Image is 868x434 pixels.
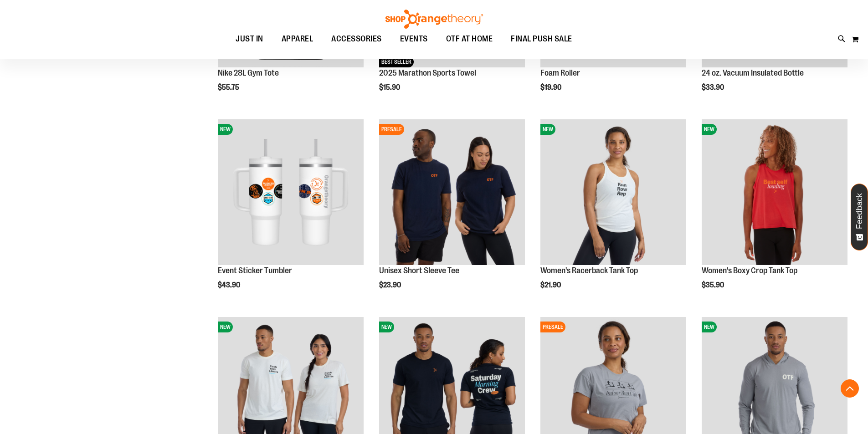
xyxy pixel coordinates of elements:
span: $55.75 [218,83,241,92]
a: Foam Roller [540,68,580,77]
span: OTF AT HOME [446,29,493,49]
a: EVENTS [391,29,437,50]
span: $15.90 [379,83,401,92]
img: Image of Womens Racerback Tank [540,119,686,265]
span: Feedback [855,193,864,229]
button: Back To Top [841,379,859,398]
img: Shop Orangetheory [384,10,484,29]
a: JUST IN [226,29,272,49]
a: Image of Unisex Short Sleeve TeePRESALE [379,119,525,266]
button: Feedback - Show survey [851,184,868,250]
a: Women's Boxy Crop Tank Top [702,266,797,275]
span: $33.90 [702,83,725,92]
span: ACCESSORIES [331,29,382,49]
a: Nike 28L Gym Tote [218,68,279,77]
div: product [213,115,368,312]
img: Image of Womens Boxy Crop Tank [702,119,847,265]
span: PRESALE [379,124,404,135]
a: APPAREL [272,29,323,50]
a: Image of Womens Boxy Crop TankNEW [702,119,847,266]
a: OTF AT HOME [437,29,502,50]
a: Image of Womens Racerback TankNEW [540,119,686,266]
a: Event Sticker Tumbler [218,266,292,275]
span: $35.90 [702,281,725,289]
span: FINAL PUSH SALE [511,29,572,49]
div: product [697,115,852,312]
img: OTF 40 oz. Sticker Tumbler [218,119,364,265]
span: $21.90 [540,281,562,289]
a: 24 oz. Vacuum Insulated Bottle [702,68,804,77]
span: JUST IN [236,29,263,49]
div: product [536,115,691,312]
div: product [375,115,529,312]
img: Image of Unisex Short Sleeve Tee [379,119,525,265]
span: EVENTS [400,29,428,49]
span: PRESALE [540,322,565,332]
span: NEW [702,124,717,135]
a: FINAL PUSH SALE [502,29,581,50]
span: APPAREL [282,29,313,49]
a: 2025 Marathon Sports Towel [379,68,476,77]
a: Unisex Short Sleeve Tee [379,266,459,275]
a: ACCESSORIES [322,29,391,50]
span: NEW [379,322,394,332]
span: NEW [218,322,233,332]
span: BEST SELLER [379,56,414,67]
span: NEW [702,322,717,332]
span: $43.90 [218,281,241,289]
span: $19.90 [540,83,563,92]
span: NEW [540,124,555,135]
a: Women's Racerback Tank Top [540,266,638,275]
span: $23.90 [379,281,402,289]
span: NEW [218,124,233,135]
a: OTF 40 oz. Sticker TumblerNEW [218,119,364,266]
